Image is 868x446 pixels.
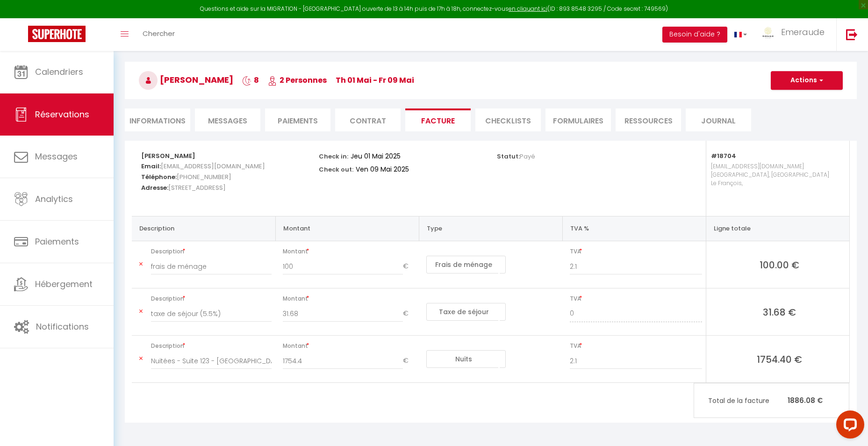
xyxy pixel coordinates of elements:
[694,390,849,410] p: 1886.08 €
[711,151,736,160] strong: #18704
[708,396,788,406] span: Total de la facture
[141,151,195,160] strong: [PERSON_NAME]
[570,245,702,258] span: TVA
[161,159,265,173] span: [EMAIL_ADDRESS][DOMAIN_NAME]
[151,245,272,258] span: Description
[208,115,247,126] span: Messages
[35,66,83,78] span: Calendriers
[771,71,843,90] button: Actions
[754,18,836,51] a: ... Emeraude
[403,258,415,275] span: €
[132,216,275,241] th: Description
[283,245,415,258] span: Montant
[139,74,233,86] span: [PERSON_NAME]
[829,407,868,446] iframe: LiveChat chat widget
[497,150,535,161] p: Statut:
[283,292,415,305] span: Montant
[761,27,775,38] img: ...
[403,352,415,369] span: €
[570,292,702,305] span: TVA
[545,108,611,131] li: FORMULAIRES
[28,26,86,42] img: Super Booking
[151,339,272,352] span: Description
[275,216,419,241] th: Montant
[136,18,182,51] a: Chercher
[714,258,846,271] span: 100.00 €
[520,152,535,161] span: Payé
[846,29,858,40] img: logout
[283,339,415,352] span: Montant
[35,278,93,290] span: Hébergement
[475,108,541,131] li: CHECKLISTS
[168,181,226,194] span: [STREET_ADDRESS]
[706,216,849,241] th: Ligne totale
[35,193,73,205] span: Analytics
[335,108,401,131] li: Contrat
[143,29,175,38] span: Chercher
[141,183,168,192] strong: Adresse:
[35,151,78,162] span: Messages
[177,170,231,184] span: [PHONE_NUMBER]
[35,236,79,247] span: Paiements
[151,292,272,305] span: Description
[562,216,706,241] th: TVA %
[405,108,471,131] li: Facture
[319,163,353,174] p: Check out:
[125,108,190,131] li: Informations
[570,339,702,352] span: TVA
[242,75,259,86] span: 8
[141,173,177,181] strong: Téléphone:
[265,108,330,131] li: Paiements
[714,352,846,366] span: 1754.40 €
[403,305,415,322] span: €
[419,216,562,241] th: Type
[711,160,840,207] p: [EMAIL_ADDRESS][DOMAIN_NAME] [GEOGRAPHIC_DATA], [GEOGRAPHIC_DATA] Le François,
[36,321,89,332] span: Notifications
[319,150,348,161] p: Check in:
[686,108,751,131] li: Journal
[509,5,547,13] a: en cliquant ici
[268,75,327,86] span: 2 Personnes
[662,27,727,43] button: Besoin d'aide ?
[714,305,846,318] span: 31.68 €
[141,162,161,171] strong: Email:
[336,75,414,86] span: Th 01 Mai - Fr 09 Mai
[781,26,825,38] span: Emeraude
[35,108,89,120] span: Réservations
[616,108,681,131] li: Ressources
